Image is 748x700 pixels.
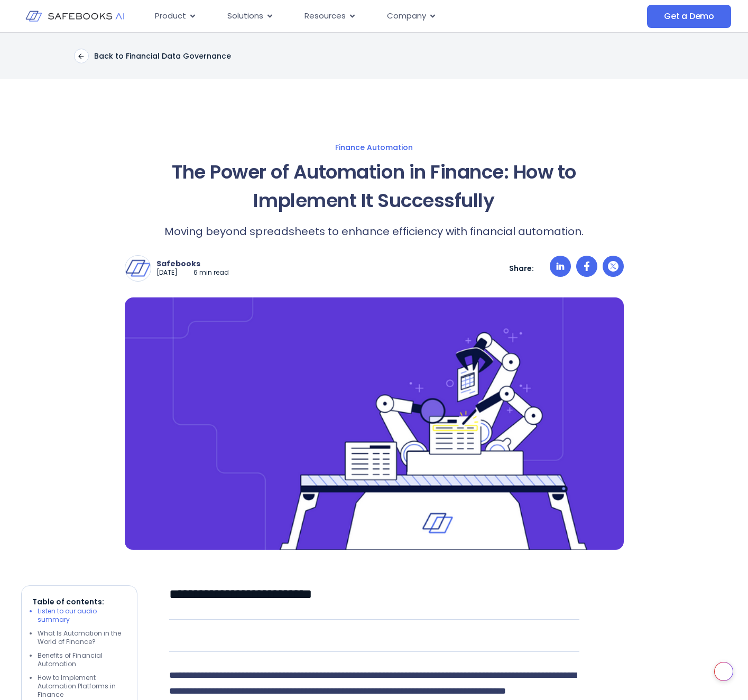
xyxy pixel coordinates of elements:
img: The Power of Finance Automation: How to Implement It Successfully [125,297,624,550]
li: Listen to our audio summary [38,607,126,624]
a: Get a Demo [647,5,731,28]
li: Benefits of Financial Automation [38,651,126,668]
li: How to Implement Automation Platforms in Finance [38,674,126,699]
a: Finance Automation [21,143,727,152]
span: Product [155,10,186,22]
span: Company [387,10,426,22]
p: Share: [509,264,534,273]
p: Moving beyond spreadsheets to enhance efficiency with financial automation. [125,223,624,239]
span: Solutions [227,10,263,22]
li: What Is Automation in the World of Finance? [38,629,126,646]
nav: Menu [146,6,569,26]
a: Back to Financial Data Governance [74,49,231,63]
img: Safebooks [125,256,151,281]
p: Safebooks [156,259,229,268]
div: Menu Toggle [146,6,569,26]
span: Resources [304,10,346,22]
p: [DATE] [156,268,178,277]
h1: The Power of Automation in Finance: How to Implement It Successfully [125,158,624,215]
p: Back to Financial Data Governance [94,51,231,61]
span: Get a Demo [664,11,714,22]
p: 6 min read [193,268,229,277]
p: Table of contents: [32,596,126,607]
